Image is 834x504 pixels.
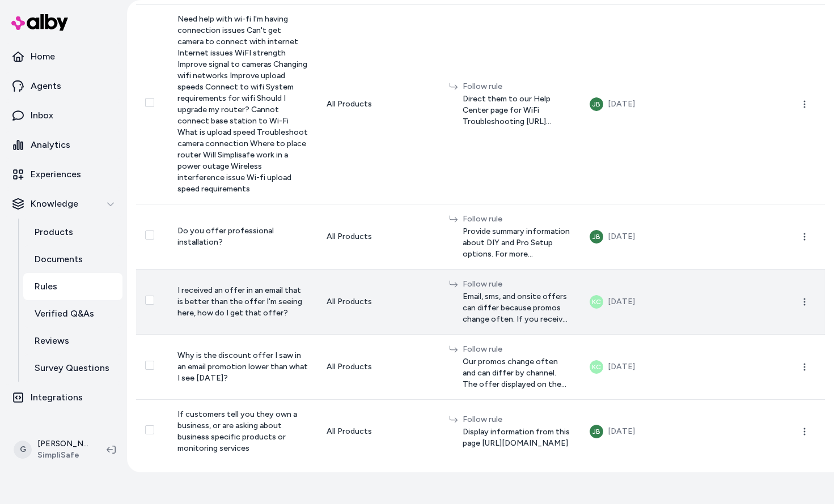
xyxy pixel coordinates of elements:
span: SimpliSafe [37,450,88,461]
button: KC [590,295,603,309]
button: KC [590,360,603,374]
a: Agents [5,72,122,100]
div: All Products [327,99,430,110]
button: Select row [145,296,154,305]
span: Why is the discount offer I saw in an email promotion lower than what I see [DATE]? [177,351,308,383]
button: JB [590,97,603,111]
div: Follow rule [463,279,571,290]
div: All Products [327,231,430,242]
span: Direct them to our Help Center page for WiFi Troubleshooting [URL][DOMAIN_NAME] [463,93,571,127]
div: All Products [327,426,430,437]
img: alby Logo [11,14,68,31]
a: Verified Q&As [23,300,122,327]
a: Documents [23,246,122,273]
p: Rules [35,280,57,293]
a: Integrations [5,384,122,411]
span: Display information from this page [URL][DOMAIN_NAME] [463,426,571,449]
a: Inbox [5,102,122,129]
div: All Products [327,361,430,373]
p: Integrations [31,391,83,404]
div: [DATE] [608,425,635,438]
div: [DATE] [608,230,635,244]
div: Follow rule [463,213,571,225]
div: Follow rule [463,81,571,92]
a: Home [5,43,122,70]
p: Inbox [31,109,53,122]
button: G[PERSON_NAME]SimpliSafe [7,432,98,468]
button: Select row [145,98,154,107]
p: Agents [31,79,61,93]
span: Our promos change often and can differ by channel. The offer displayed on the site right now is o... [463,356,571,390]
span: Need help with wi-fi I'm having connection issues Can't get camera to connect with internet Inter... [177,14,308,194]
a: Rules [23,273,122,300]
span: Provide summary information about DIY and Pro Setup options. For more information on how it works... [463,226,571,260]
a: Analytics [5,131,122,159]
button: Select row [145,230,154,240]
a: Products [23,219,122,246]
button: Knowledge [5,190,122,217]
p: [PERSON_NAME] [37,438,88,450]
span: If customers tell you they own a business, or are asking about business specific products or moni... [177,409,297,453]
div: [DATE] [608,360,635,374]
button: Select row [145,425,154,434]
a: Experiences [5,161,122,188]
div: [DATE] [608,97,635,111]
span: I received an offer in an email that is better than the offer I'm seeing here, how do I get that ... [177,285,302,318]
a: Reviews [23,327,122,354]
p: Products [35,225,73,239]
button: Select row [145,361,154,370]
div: All Products [327,296,430,307]
span: Email, sms, and onsite offers can differ because promos change often. If you received an exclusiv... [463,291,571,325]
p: Knowledge [31,197,78,211]
button: JB [590,425,603,438]
button: JB [590,230,603,244]
span: Do you offer professional installation? [177,226,274,247]
p: Reviews [35,334,69,348]
a: Survey Questions [23,354,122,382]
span: G [14,441,32,459]
div: [DATE] [608,295,635,309]
p: Verified Q&As [35,307,94,321]
p: Analytics [31,138,70,152]
div: Follow rule [463,344,571,355]
p: Home [31,50,55,63]
p: Experiences [31,168,81,181]
p: Documents [35,253,83,266]
p: Survey Questions [35,361,109,375]
div: Follow rule [463,414,571,425]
